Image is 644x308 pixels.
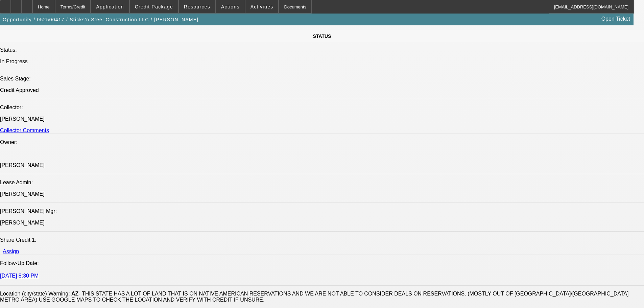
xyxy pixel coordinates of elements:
[71,291,78,297] b: AZ
[135,4,173,9] span: Credit Package
[313,33,331,39] span: STATUS
[91,0,129,13] button: Application
[130,0,178,13] button: Credit Package
[221,4,240,9] span: Actions
[96,4,124,9] span: Application
[3,248,19,254] a: Assign
[3,17,199,22] span: Opportunity / 052500417 / Sticks'n Steel Construction LLC / [PERSON_NAME]
[599,13,633,25] a: Open Ticket
[184,4,210,9] span: Resources
[251,4,273,9] span: Activities
[179,0,215,13] button: Resources
[245,0,279,13] button: Activities
[216,0,245,13] button: Actions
